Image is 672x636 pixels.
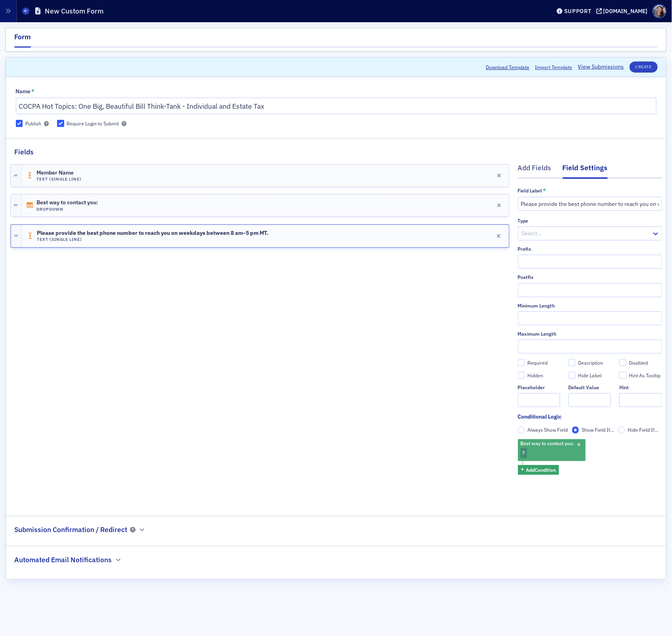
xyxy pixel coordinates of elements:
h2: Submission Confirmation / Redirect [14,525,127,535]
div: Disabled [629,359,648,366]
h4: Text (Single Line) [37,237,269,242]
div: Publish [25,120,41,127]
input: Hide Label [569,372,576,379]
input: Publish [16,120,23,127]
span: Show Field If... [582,427,614,433]
input: Show Field If... [572,427,579,434]
button: AddCondition [518,465,559,475]
div: Add Fields [518,163,552,177]
span: View Submissions [578,63,624,71]
span: Member Name [36,170,81,176]
input: Hide Field If... [618,427,625,434]
span: ? [523,450,525,456]
input: Disabled [619,359,626,366]
h2: Fields [14,147,34,157]
div: Type [518,218,529,224]
abbr: This field is required [543,187,546,194]
span: Please provide the best phone number to reach you on weekdays between 8 am-5 pm MT. [37,230,269,236]
div: Prefix [518,246,532,252]
input: Hidden [518,372,525,379]
div: Required [527,359,548,366]
input: Always Show Field [518,427,525,434]
div: Name [16,88,31,95]
button: Create [630,61,658,73]
input: Hint As Tooltip [619,372,626,379]
abbr: This field is required [31,88,34,95]
div: Default Value [569,384,599,390]
span: Best way to contact you: [521,440,575,446]
span: Add Condition [526,466,556,473]
div: Postfix [518,274,534,280]
div: Support [564,8,592,15]
div: Form [14,32,31,48]
div: Hint As Tooltip [629,372,661,379]
h2: Automated Email Notifications [14,555,112,565]
div: Edit [481,173,491,178]
div: Field Label [518,188,542,194]
div: Placeholder [518,384,545,390]
input: Required [518,359,525,366]
button: Download Template [486,63,530,71]
span: Hide Field If... [628,427,658,433]
div: Minimum Length [518,303,555,309]
div: Edit [481,204,491,208]
div: Field Settings [563,163,608,179]
h4: Dropdown [36,207,98,212]
span: Always Show Field [527,427,568,433]
div: Maximum Length [518,331,557,337]
span: Best way to contact you: [36,200,98,206]
div: Hide Label [578,372,601,379]
div: Hidden [527,372,543,379]
button: [DOMAIN_NAME] [596,8,651,14]
div: Conditional Logic [518,413,562,421]
h4: Text (Single Line) [36,177,82,182]
div: Require Login to Submit [67,120,119,127]
span: Import Template [535,63,573,71]
div: Description [578,359,603,366]
span: Profile [653,4,666,18]
div: Edit [481,234,491,238]
div: Hint [619,384,629,390]
div: [DOMAIN_NAME] [603,8,648,15]
input: Require Login to Submit [57,120,64,127]
h1: New Custom Form [45,6,103,16]
input: Description [569,359,576,366]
